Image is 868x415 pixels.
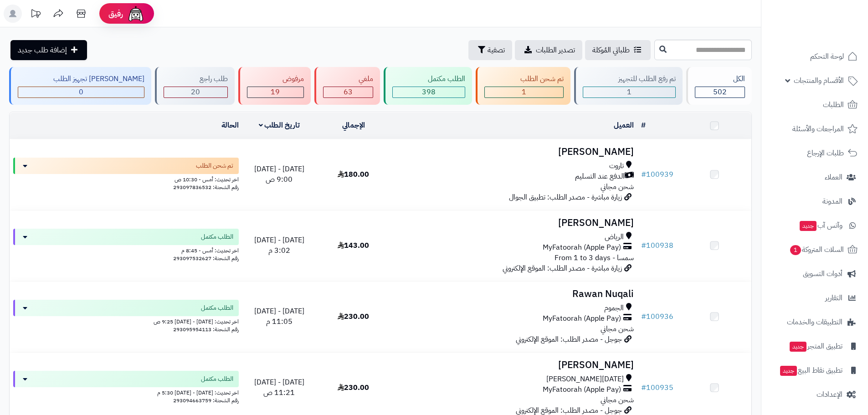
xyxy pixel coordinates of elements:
span: MyFatoorah (Apple Pay) [543,384,621,395]
span: 0 [79,87,83,97]
span: الطلب مكتمل [201,374,233,384]
span: التطبيقات والخدمات [787,316,842,328]
a: العميل [614,120,634,131]
span: العملاء [825,171,842,184]
div: اخر تحديث: [DATE] - [DATE] 9:25 ص [13,316,239,326]
span: # [641,311,646,322]
a: لوحة التحكم [767,46,863,67]
a: ملغي 63 [313,67,382,105]
div: مرفوض [247,74,304,84]
a: طلب راجع 20 [153,67,236,105]
div: 1 [583,87,675,97]
a: التطبيقات والخدمات [767,311,863,333]
span: 19 [271,87,280,97]
span: [DATE] - [DATE] 9:00 ص [254,164,304,185]
a: #100938 [641,240,673,251]
span: 180.00 [338,169,369,180]
span: الدفع عند التسليم [575,171,625,182]
span: طلبات الإرجاع [807,147,844,159]
span: الجموم [604,303,624,313]
a: [PERSON_NAME] تجهيز الطلب 0 [7,67,153,105]
h3: Rawan Nuqali [394,289,634,299]
a: الطلبات [767,94,863,116]
span: 502 [713,87,727,97]
h3: [PERSON_NAME] [394,147,634,157]
a: السلات المتروكة1 [767,239,863,261]
span: تصفية [488,45,505,56]
button: تصفية [468,40,512,60]
div: الطلب مكتمل [392,74,465,84]
div: الكل [695,74,745,84]
div: 19 [247,87,303,97]
span: # [641,382,646,393]
div: 63 [324,87,373,97]
span: تطبيق نقاط البيع [779,364,842,377]
span: شحن مجاني [601,323,634,334]
a: المراجعات والأسئلة [767,118,863,140]
span: 1 [790,245,801,255]
span: زيارة مباشرة - مصدر الطلب: الموقع الإلكتروني [503,263,622,274]
span: رفيق [108,8,123,19]
a: الطلب مكتمل 398 [382,67,474,105]
span: الإعدادات [817,388,842,401]
span: الطلب مكتمل [201,303,233,313]
a: إضافة طلب جديد [10,40,87,60]
span: رقم الشحنة: 293095954113 [173,325,239,333]
a: المدونة [767,190,863,212]
a: طلبات الإرجاع [767,142,863,164]
span: المراجعات والأسئلة [792,123,844,135]
img: ai-face.png [127,5,145,23]
div: ملغي [323,74,373,84]
a: العملاء [767,166,863,188]
span: الطلبات [823,98,844,111]
span: 230.00 [338,311,369,322]
span: طلباتي المُوكلة [592,45,630,56]
a: تم رفع الطلب للتجهيز 1 [572,67,684,105]
span: رقم الشحنة: 293097532627 [173,254,239,262]
div: طلب راجع [164,74,227,84]
a: تاريخ الطلب [259,120,300,131]
div: 20 [164,87,227,97]
a: الحالة [221,120,239,131]
span: جديد [790,342,806,352]
span: تصدير الطلبات [536,45,575,56]
span: السلات المتروكة [789,243,844,256]
a: طلباتي المُوكلة [585,40,651,60]
div: اخر تحديث: أمس - 8:45 م [13,245,239,255]
span: تطبيق المتجر [789,340,842,353]
a: تصدير الطلبات [515,40,582,60]
span: شحن مجاني [601,395,634,405]
span: الرياض [605,232,624,242]
a: مرفوض 19 [236,67,313,105]
h3: [PERSON_NAME] [394,218,634,228]
h3: [PERSON_NAME] [394,360,634,370]
a: تطبيق المتجرجديد [767,335,863,357]
span: سمسا - From 1 to 3 days [555,252,634,263]
span: جديد [800,221,817,231]
a: تحديثات المنصة [24,5,47,25]
a: #100939 [641,169,673,180]
span: MyFatoorah (Apple Pay) [543,242,621,253]
a: التقارير [767,287,863,309]
a: تطبيق نقاط البيعجديد [767,359,863,381]
span: الأقسام والمنتجات [794,74,844,87]
span: [DATE] - [DATE] 11:21 ص [254,377,304,398]
span: التقارير [825,292,842,304]
span: 1 [627,87,632,97]
a: أدوات التسويق [767,263,863,285]
span: إضافة طلب جديد [18,45,67,56]
div: تم رفع الطلب للتجهيز [583,74,676,84]
div: اخر تحديث: أمس - 10:30 ص [13,174,239,184]
span: وآتس آب [799,219,842,232]
a: #100936 [641,311,673,322]
a: # [641,120,646,131]
div: 0 [18,87,144,97]
span: المدونة [822,195,842,208]
span: 143.00 [338,240,369,251]
span: تم شحن الطلب [196,161,233,170]
span: 398 [422,87,436,97]
a: الكل502 [684,67,754,105]
span: جوجل - مصدر الطلب: الموقع الإلكتروني [516,334,622,345]
span: 63 [344,87,353,97]
span: [DATE][PERSON_NAME] [546,374,624,384]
